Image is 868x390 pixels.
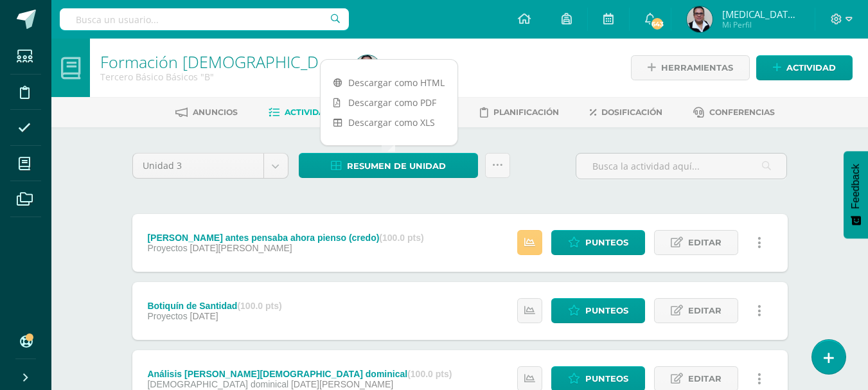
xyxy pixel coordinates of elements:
a: Dosificación [590,102,662,123]
span: Dosificación [601,107,662,117]
a: Herramientas [631,55,750,80]
div: Botiquín de Santidad [147,301,281,311]
span: Mi Perfil [722,19,799,30]
strong: (100.0 pts) [237,301,281,311]
a: Resumen de unidad [299,153,478,178]
span: 643 [650,17,664,31]
span: Actividad [786,56,836,80]
span: [DATE][PERSON_NAME] [291,379,393,389]
img: b40a199d199c7b6c7ebe8f7dd76dcc28.png [687,6,713,32]
a: Punteos [551,298,645,323]
a: Actividad [756,55,853,80]
a: Punteos [551,230,645,255]
a: Unidad 3 [133,154,288,178]
a: Conferencias [693,102,775,123]
a: Descargar como XLS [321,112,457,132]
a: Anuncios [175,102,238,123]
a: Actividades [269,102,341,123]
h1: Formación Cristiana [100,53,339,71]
div: Análisis [PERSON_NAME][DEMOGRAPHIC_DATA] dominical [147,369,452,379]
span: Feedback [850,164,862,209]
span: Editar [688,299,722,323]
strong: (100.0 pts) [407,369,452,379]
span: Anuncios [193,107,238,117]
button: Feedback - Mostrar encuesta [844,151,868,238]
span: [DATE][PERSON_NAME] [190,243,292,253]
strong: (100.0 pts) [379,233,423,243]
span: [DATE] [190,311,218,321]
img: b40a199d199c7b6c7ebe8f7dd76dcc28.png [355,55,380,81]
span: Punteos [585,231,628,254]
span: [MEDICAL_DATA][PERSON_NAME] [722,8,799,21]
div: Tercero Básico Básicos 'B' [100,71,339,83]
a: Planificación [480,102,559,123]
div: [PERSON_NAME] antes pensaba ahora pienso (credo) [147,233,423,243]
span: Resumen de unidad [347,154,446,178]
span: Punteos [585,299,628,323]
span: Herramientas [661,56,733,80]
input: Busca la actividad aquí... [576,154,786,179]
span: Actividades [285,107,341,117]
span: Proyectos [147,311,187,321]
a: Descargar como HTML [321,73,457,93]
span: Editar [688,231,722,254]
span: Conferencias [709,107,775,117]
span: Planificación [493,107,559,117]
a: Formación [DEMOGRAPHIC_DATA] [100,51,351,73]
span: Unidad 3 [143,154,254,178]
span: [DEMOGRAPHIC_DATA] dominical [147,379,288,389]
input: Busca un usuario... [60,8,349,30]
span: Proyectos [147,243,187,253]
a: Descargar como PDF [321,93,457,112]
